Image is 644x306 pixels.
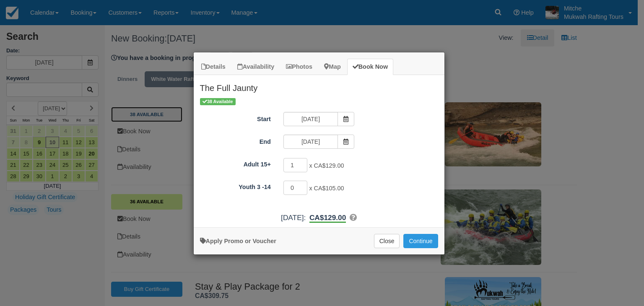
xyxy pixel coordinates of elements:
[200,98,236,105] span: 38 Available
[194,157,277,169] label: Adult 15+
[309,162,344,169] span: x CA$129.00
[403,234,438,248] button: Add to Booking
[283,158,308,172] input: Adult 15+
[194,75,444,223] div: Item Modal
[309,185,344,192] span: x CA$105.00
[281,213,304,222] span: [DATE]
[309,213,346,223] b: CA$129.00
[319,59,346,75] a: Map
[374,234,400,248] button: Close
[196,59,231,75] a: Details
[347,59,393,75] a: Book Now
[194,75,444,97] h2: The Full Jaunty
[280,59,318,75] a: Photos
[283,181,308,195] input: Youth 3 -14
[200,238,276,244] a: Apply Voucher
[232,59,280,75] a: Availability
[194,112,277,124] label: Start
[194,180,277,192] label: Youth 3 -14
[194,135,277,146] label: End
[194,213,444,223] div: :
